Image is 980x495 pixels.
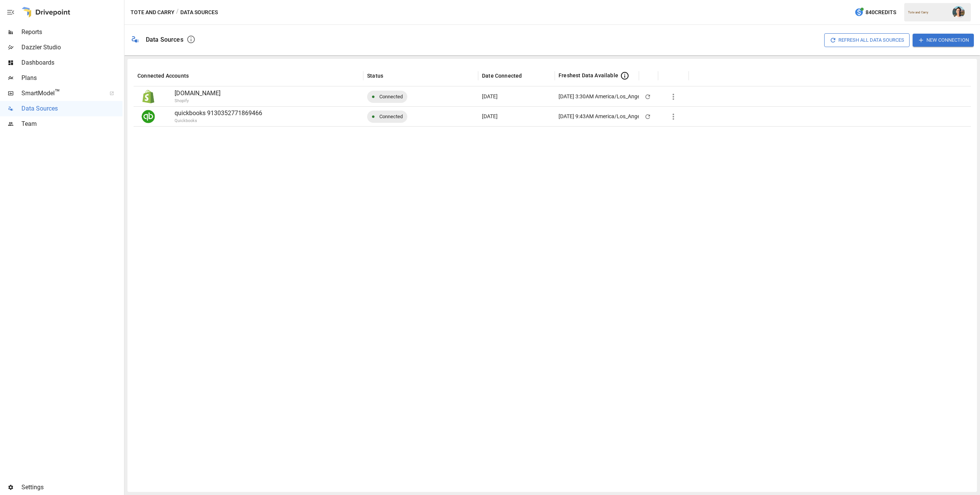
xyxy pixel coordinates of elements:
[21,28,122,37] span: Reports
[482,73,522,79] div: Date Connected
[175,118,400,124] p: Quickbooks
[146,36,183,43] div: Data Sources
[523,70,533,81] button: Sort
[142,110,155,123] img: Quickbooks Logo
[559,72,618,79] span: Freshest Data Available
[21,73,122,83] span: Plans
[21,89,101,98] span: SmartModel
[55,88,60,97] span: ™
[851,5,899,20] button: 840Credits
[175,109,359,118] p: quickbooks 9130352771869466
[189,70,200,81] button: Sort
[175,89,359,98] p: [DOMAIN_NAME]
[908,11,948,14] div: Tote and Carry
[137,73,189,79] div: Connected Accounts
[913,34,974,46] button: New Connection
[367,73,383,79] div: Status
[175,98,400,104] p: Shopify
[559,87,647,106] div: [DATE] 3:30AM America/Los_Angeles
[866,8,896,17] span: 840 Credits
[131,8,175,17] button: Tote and Carry
[21,483,122,492] span: Settings
[21,119,122,129] span: Team
[559,107,647,126] div: [DATE] 9:43AM America/Los_Angeles
[478,106,555,126] div: May 21 2025
[142,90,155,103] img: Shopify Logo
[375,107,407,126] span: Connected
[663,70,673,81] button: Sort
[384,70,395,81] button: Sort
[176,8,179,17] div: /
[375,87,407,106] span: Connected
[21,104,122,113] span: Data Sources
[644,70,654,81] button: Sort
[478,86,555,106] div: May 21 2025
[21,58,122,67] span: Dashboards
[824,33,910,47] button: Refresh All Data Sources
[21,43,122,52] span: Dazzler Studio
